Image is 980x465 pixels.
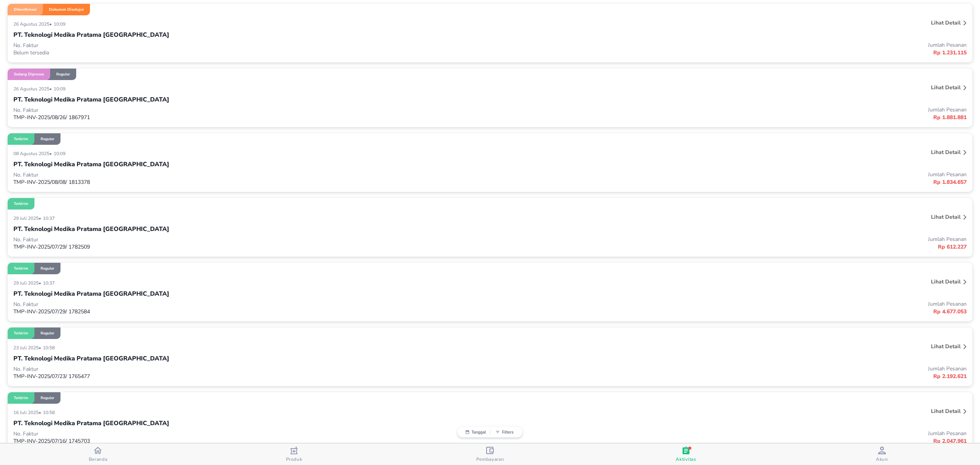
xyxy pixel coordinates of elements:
p: TMP-INV-2025/07/29/ 1782509 [13,243,490,251]
button: Produk [196,444,392,465]
p: Jumlah Pesanan [490,106,967,113]
p: Rp 1.231.115 [490,49,967,57]
p: 10:37 [43,215,57,221]
p: 10:58 [43,345,57,351]
p: 10:58 [43,409,57,416]
p: PT. Teknologi Medika Pratama [GEOGRAPHIC_DATA] [13,224,169,234]
p: Belum tersedia [13,49,490,56]
p: 10:09 [54,21,67,27]
p: Lihat detail [931,19,960,26]
p: Terkirim [14,136,28,142]
button: Aktivitas [588,444,784,465]
p: No. Faktur [13,42,490,49]
p: No. Faktur [13,365,490,373]
p: 26 Agustus 2025 • [13,86,54,92]
p: PT. Teknologi Medika Pratama [GEOGRAPHIC_DATA] [13,160,169,169]
p: Rp 4.677.053 [490,308,967,316]
button: Tanggal [461,430,490,434]
p: Lihat detail [931,149,960,156]
p: TMP-INV-2025/07/23/ 1765477 [13,373,490,380]
p: TMP-INV-2025/08/26/ 1867971 [13,114,490,121]
p: Dokumen Disetujui [49,7,84,12]
p: Lihat detail [931,343,960,350]
p: Terkirim [14,395,28,401]
p: PT. Teknologi Medika Pratama [GEOGRAPHIC_DATA] [13,419,169,428]
p: 29 Juli 2025 • [13,215,43,221]
p: No. Faktur [13,171,490,178]
p: Sedang diproses [14,72,44,77]
span: Aktivitas [676,456,696,462]
p: Terkirim [14,201,28,206]
p: Rp 1.881.881 [490,113,967,121]
p: Jumlah Pesanan [490,41,967,49]
span: Produk [286,456,302,462]
p: PT. Teknologi Medika Pratama [GEOGRAPHIC_DATA] [13,95,169,104]
p: TMP-INV-2025/07/29/ 1782584 [13,308,490,315]
p: Dikonfirmasi [14,7,37,12]
button: Akun [784,444,980,465]
p: 10:09 [54,151,67,157]
span: Pembayaran [476,456,504,462]
p: Lihat detail [931,84,960,91]
p: Reguler [41,136,54,142]
p: 23 Juli 2025 • [13,345,43,351]
span: Akun [876,456,888,462]
p: Reguler [56,72,70,77]
p: No. Faktur [13,301,490,308]
p: 16 Juli 2025 • [13,409,43,416]
span: Beranda [89,456,108,462]
p: Reguler [41,266,54,271]
p: Jumlah Pesanan [490,300,967,308]
button: Pembayaran [392,444,588,465]
p: Terkirim [14,331,28,336]
p: Rp 2.192.621 [490,372,967,380]
p: Lihat detail [931,213,960,221]
p: TMP-INV-2025/07/16/ 1745703 [13,437,490,445]
p: Lihat detail [931,408,960,415]
p: Rp 2.047.961 [490,437,967,445]
p: No. Faktur [13,106,490,114]
p: Reguler [41,395,54,401]
p: PT. Teknologi Medika Pratama [GEOGRAPHIC_DATA] [13,354,169,363]
p: Lihat detail [931,278,960,285]
p: 26 Agustus 2025 • [13,21,54,27]
p: PT. Teknologi Medika Pratama [GEOGRAPHIC_DATA] [13,289,169,298]
p: Jumlah Pesanan [490,236,967,243]
p: TMP-INV-2025/08/08/ 1813378 [13,178,490,186]
button: Filters [490,430,519,434]
p: 10:37 [43,280,57,286]
p: Rp 1.834.657 [490,178,967,186]
p: Terkirim [14,266,28,271]
p: 10:09 [54,86,67,92]
p: No. Faktur [13,236,490,243]
p: 29 Juli 2025 • [13,280,43,286]
p: Jumlah Pesanan [490,365,967,372]
p: Jumlah Pesanan [490,171,967,178]
p: Rp 612.227 [490,243,967,251]
p: PT. Teknologi Medika Pratama [GEOGRAPHIC_DATA] [13,30,169,39]
p: Reguler [41,331,54,336]
p: 08 Agustus 2025 • [13,151,54,157]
